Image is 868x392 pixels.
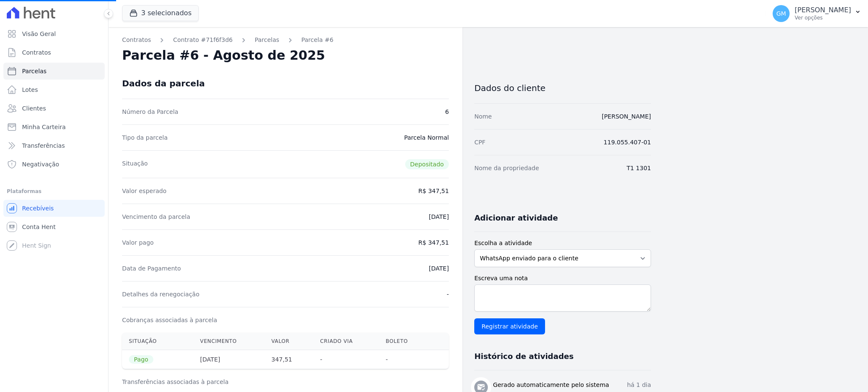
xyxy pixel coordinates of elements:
h3: Gerado automaticamente pelo sistema [493,381,609,389]
div: Dados da parcela [122,78,205,88]
p: há 1 dia [627,381,651,389]
button: GM [PERSON_NAME] Ver opções [766,2,868,25]
dd: [DATE] [429,264,449,273]
span: Pago [129,355,153,364]
a: Parcelas [255,36,279,44]
a: [PERSON_NAME] [602,113,651,120]
a: Minha Carteira [3,119,105,135]
th: [DATE] [193,350,264,369]
dd: 119.055.407-01 [604,138,651,146]
th: Vencimento [193,333,264,350]
a: Contrato #71f6f3d6 [173,36,233,44]
span: Parcelas [22,67,47,75]
a: Clientes [3,100,105,117]
a: Negativação [3,156,105,173]
a: Parcela #6 [301,36,334,44]
dd: 6 [445,108,449,116]
dd: T1 1301 [626,164,651,172]
dt: Cobranças associadas à parcela [122,316,217,324]
span: Negativação [22,160,59,168]
dt: CPF [474,138,485,146]
p: Ver opções [795,14,851,21]
th: - [313,350,379,369]
span: Depositado [405,159,449,169]
a: Parcelas [3,63,105,80]
span: Minha Carteira [22,123,66,131]
h3: Adicionar atividade [474,213,558,223]
dt: Tipo da parcela [122,133,168,142]
button: 3 selecionados [122,5,199,21]
th: 347,51 [264,350,313,369]
label: Escreva uma nota [474,274,651,283]
p: [PERSON_NAME] [795,6,851,14]
th: Situação [122,333,193,350]
dd: R$ 347,51 [418,238,449,247]
dt: Detalhes da renegociação [122,290,200,298]
a: Recebíveis [3,200,105,217]
a: Lotes [3,81,105,98]
dt: Número da Parcela [122,108,178,116]
span: Visão Geral [22,30,56,38]
th: Boleto [379,333,430,350]
dt: Nome da propriedade [474,164,539,172]
label: Escolha a atividade [474,239,651,248]
th: - [379,350,430,369]
span: Recebíveis [22,204,54,213]
dd: - [447,290,449,298]
span: Clientes [22,104,46,113]
span: Conta Hent [22,223,56,231]
a: Conta Hent [3,218,105,235]
h3: Transferências associadas à parcela [122,378,449,386]
h3: Dados do cliente [474,83,651,93]
dt: Nome [474,112,492,121]
dt: Situação [122,159,148,169]
th: Criado via [313,333,379,350]
th: Valor [264,333,313,350]
input: Registrar atividade [474,318,545,334]
span: Transferências [22,141,65,150]
nav: Breadcrumb [122,36,449,44]
span: Lotes [22,86,38,94]
dt: Data de Pagamento [122,264,181,273]
span: GM [776,11,786,17]
dd: Parcela Normal [404,133,449,142]
a: Visão Geral [3,25,105,42]
div: Plataformas [7,186,101,196]
dd: R$ 347,51 [418,187,449,195]
h3: Histórico de atividades [474,351,573,362]
a: Transferências [3,137,105,154]
a: Contratos [3,44,105,61]
dt: Valor pago [122,238,154,247]
dt: Valor esperado [122,187,167,195]
dt: Vencimento da parcela [122,213,190,221]
h2: Parcela #6 - Agosto de 2025 [122,48,325,63]
span: Contratos [22,48,51,57]
a: Contratos [122,36,151,44]
dd: [DATE] [429,213,449,221]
